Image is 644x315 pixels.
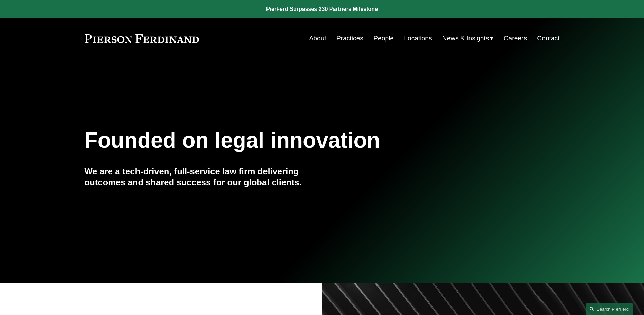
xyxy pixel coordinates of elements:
span: News & Insights [442,33,489,44]
a: Practices [336,32,363,45]
h1: Founded on legal innovation [85,128,481,153]
a: Careers [504,32,527,45]
a: Contact [537,32,559,45]
a: About [309,32,326,45]
a: Search this site [586,303,633,315]
a: folder dropdown [442,32,494,45]
a: Locations [404,32,432,45]
a: People [373,32,394,45]
h4: We are a tech-driven, full-service law firm delivering outcomes and shared success for our global... [85,166,322,188]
